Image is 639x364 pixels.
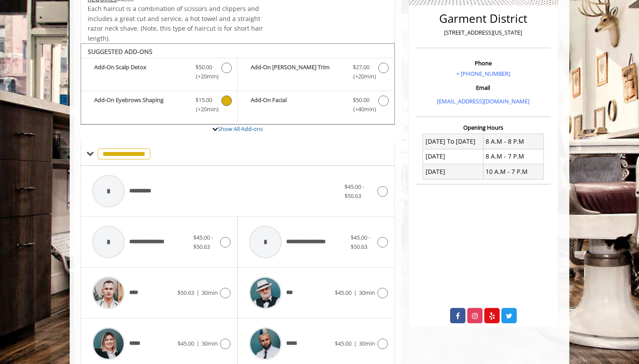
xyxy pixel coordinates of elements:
[354,289,357,297] span: |
[335,289,351,297] span: $45.00
[94,63,187,81] b: Add-On Scalp Detox
[242,95,390,116] label: Add-On Facial
[193,233,213,251] span: $45.00 - $50.63
[344,183,364,200] span: $45.00 - $50.63
[354,339,357,347] span: |
[251,63,344,81] b: Add-On [PERSON_NAME] Trim
[202,339,218,347] span: 30min
[196,289,199,297] span: |
[88,47,153,56] b: SUGGESTED ADD-ONS
[191,105,217,114] span: (+20min )
[437,97,529,105] a: [EMAIL_ADDRESS][DOMAIN_NAME]
[251,95,344,114] b: Add-On Facial
[351,233,370,251] span: $45.00 - $50.63
[418,60,548,66] h3: Phone
[483,149,543,164] td: 8 A.M - 7 P.M
[94,95,187,114] b: Add-On Eyebrows Shaping
[353,95,369,105] span: $50.00
[88,4,263,42] span: Each haircut is a combination of scissors and clippers and includes a great cut and service, a ho...
[348,72,374,81] span: (+20min )
[418,28,548,37] p: [STREET_ADDRESS][US_STATE]
[418,12,548,25] h2: Garment District
[416,124,550,131] h3: Opening Hours
[85,95,233,116] label: Add-On Eyebrows Shaping
[359,289,375,297] span: 30min
[348,105,374,114] span: (+40min )
[202,289,218,297] span: 30min
[177,339,194,347] span: $45.00
[195,63,212,72] span: $50.00
[456,70,510,78] a: + [PHONE_NUMBER]
[195,95,212,105] span: $15.00
[218,125,263,133] a: Show All Add-ons
[423,164,483,179] td: [DATE]
[483,134,543,149] td: 8 A.M - 8 P.M
[191,72,217,81] span: (+20min )
[81,43,395,125] div: The Made Man Haircut Add-onS
[242,63,390,83] label: Add-On Beard Trim
[423,149,483,164] td: [DATE]
[359,339,375,347] span: 30min
[423,134,483,149] td: [DATE] To [DATE]
[335,339,351,347] span: $45.00
[85,63,233,83] label: Add-On Scalp Detox
[418,85,548,91] h3: Email
[177,289,194,297] span: $50.63
[483,164,543,179] td: 10 A.M - 7 P.M
[196,339,199,347] span: |
[353,63,369,72] span: $27.00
